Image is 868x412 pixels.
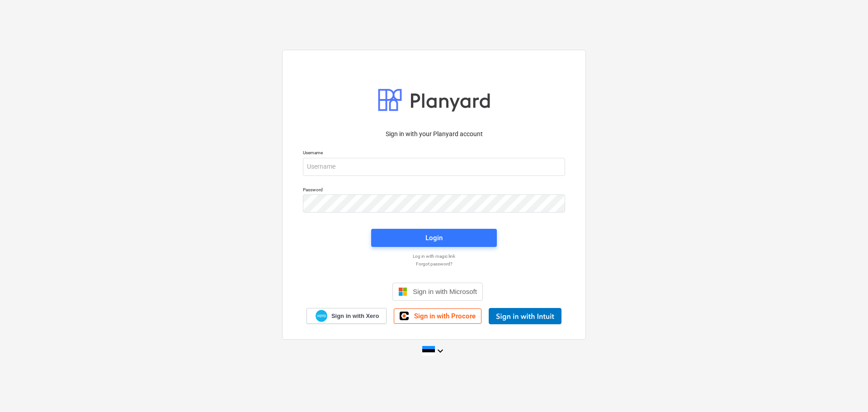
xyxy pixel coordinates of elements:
span: Sign in with Xero [331,312,379,320]
div: Login [425,232,443,244]
input: Username [303,158,565,176]
p: Password [303,187,565,194]
span: Sign in with Microsoft [413,288,477,295]
p: Sign in with your Planyard account [303,129,565,139]
a: Forgot password? [298,261,570,267]
button: Login [371,229,497,247]
p: Username [303,150,565,157]
a: Log in with magic link [298,253,570,259]
a: Sign in with Xero [307,308,387,324]
span: Sign in with Procore [414,312,476,320]
i: keyboard_arrow_down [435,346,446,356]
img: Microsoft logo [398,287,407,296]
img: Xero logo [316,310,327,322]
a: Sign in with Procore [394,308,481,324]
